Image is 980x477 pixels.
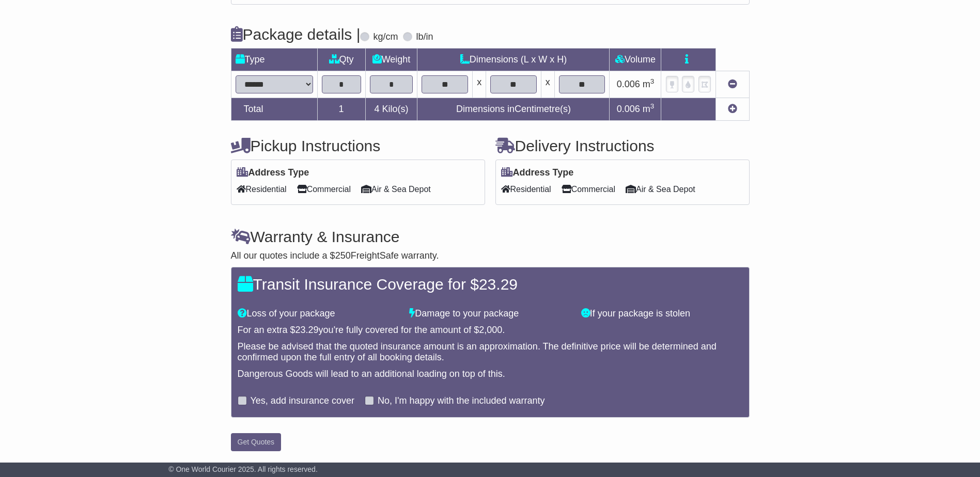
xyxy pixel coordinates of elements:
td: Type [231,49,317,71]
td: x [473,71,486,98]
span: m [643,104,655,114]
td: Dimensions in Centimetre(s) [417,98,610,121]
a: Remove this item [728,79,737,89]
span: © One World Courier 2025. All rights reserved. [168,465,318,473]
td: 1 [317,98,365,121]
h4: Delivery Instructions [495,137,750,154]
td: Total [231,98,317,121]
h4: Warranty & Insurance [231,228,750,245]
td: Volume [610,49,661,71]
label: kg/cm [373,31,398,43]
span: Residential [501,181,551,197]
a: Add new item [728,104,737,114]
div: Please be advised that the quoted insurance amount is an approximation. The definitive price will... [238,341,743,363]
span: Air & Sea Depot [626,181,695,197]
sup: 3 [650,102,655,110]
h4: Pickup Instructions [231,137,485,154]
div: If your package is stolen [576,308,748,320]
td: Kilo(s) [365,98,417,121]
span: 0.006 [617,79,640,89]
h4: Transit Insurance Coverage for $ [238,276,743,293]
span: 2,000 [479,325,502,335]
label: lb/in [416,31,433,43]
button: Get Quotes [231,433,282,451]
span: 23.29 [295,325,319,335]
div: For an extra $ you're fully covered for the amount of $ . [238,325,743,336]
span: 250 [335,250,351,261]
span: Air & Sea Depot [361,181,431,197]
span: 0.006 [617,104,640,114]
div: Dangerous Goods will lead to an additional loading on top of this. [238,369,743,380]
span: Commercial [562,181,615,197]
span: 4 [374,104,379,114]
td: Qty [317,49,365,71]
span: 23.29 [479,276,518,293]
span: Residential [237,181,287,197]
label: No, I'm happy with the included warranty [378,395,545,407]
sup: 3 [650,77,655,85]
label: Address Type [501,167,574,179]
div: All our quotes include a $ FreightSafe warranty. [231,250,750,262]
span: Commercial [297,181,351,197]
div: Damage to your package [404,308,576,320]
div: Loss of your package [232,308,405,320]
label: Address Type [237,167,309,179]
td: Weight [365,49,417,71]
span: m [643,79,655,89]
label: Yes, add insurance cover [251,395,354,407]
td: x [541,71,554,98]
h4: Package details | [231,26,361,43]
td: Dimensions (L x W x H) [417,49,610,71]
